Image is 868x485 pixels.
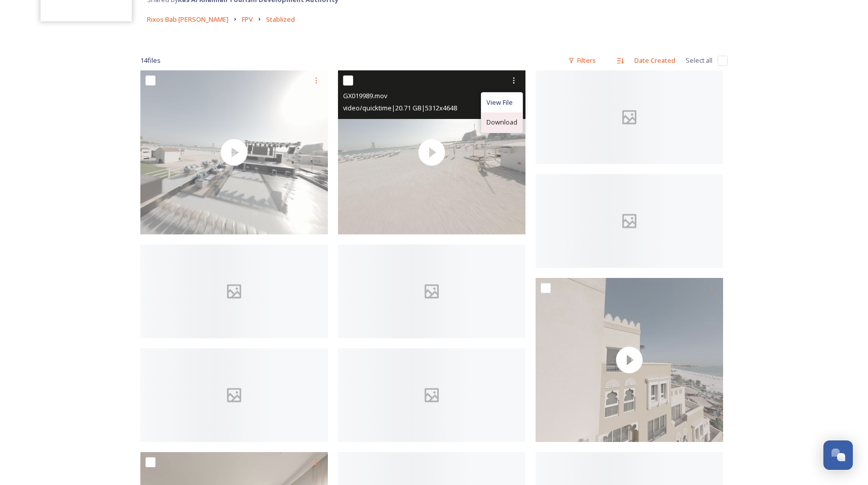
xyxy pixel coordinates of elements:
img: thumbnail [338,70,525,234]
button: Open Chat [823,440,853,470]
span: FPV [242,15,253,24]
a: Stablized [266,13,295,25]
div: Filters [563,51,601,70]
img: thumbnail [536,278,723,442]
span: View File [486,98,513,107]
span: video/quicktime | 20.71 GB | 5312 x 4648 [343,103,457,112]
span: GX019989.mov [343,91,387,100]
span: Select all [686,56,712,65]
a: Rixos Bab [PERSON_NAME] [147,13,229,25]
span: 14 file s [140,56,161,65]
span: Rixos Bab [PERSON_NAME] [147,15,229,24]
a: FPV [242,13,253,25]
img: thumbnail [140,70,328,234]
span: Stablized [266,15,295,24]
span: Download [486,117,517,127]
div: Date Created [629,51,681,70]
